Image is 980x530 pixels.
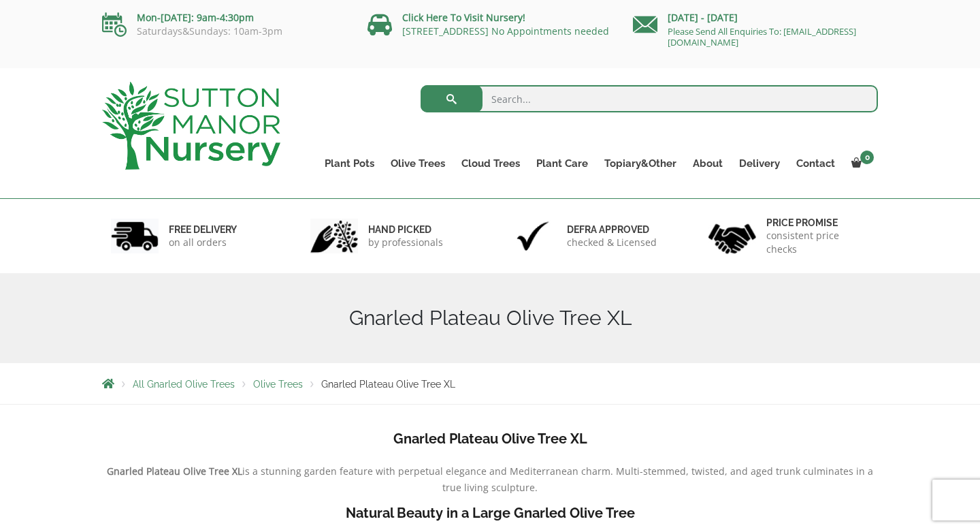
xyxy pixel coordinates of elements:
[102,82,280,170] img: logo
[102,10,347,26] p: Mon-[DATE]: 9am-4:30pm
[509,219,557,253] img: 3.jpg
[731,154,788,173] a: Delivery
[316,154,382,173] a: Plant Pots
[382,154,453,173] a: Olive Trees
[169,236,237,249] p: on all orders
[111,219,159,253] img: 1.jpg
[766,229,870,256] p: consistent price checks
[453,154,528,173] a: Cloud Trees
[402,11,525,24] a: Click Here To Visit Nursery!
[133,379,235,390] a: All Gnarled Olive Trees
[668,25,856,48] a: Please Send All Enquiries To: [EMAIL_ADDRESS][DOMAIN_NAME]
[633,10,878,26] p: [DATE] - [DATE]
[253,379,303,390] a: Olive Trees
[708,215,756,257] img: 4.jpg
[528,154,596,173] a: Plant Care
[685,154,731,173] a: About
[788,154,843,173] a: Contact
[310,219,358,253] img: 2.jpg
[346,505,635,521] b: Natural Beauty in a Large Gnarled Olive Tree
[368,223,443,236] h6: hand picked
[567,223,657,236] h6: Defra approved
[860,151,874,164] span: 0
[242,465,873,494] span: is a stunning garden feature with perpetual elegance and Mediterranean charm. Multi-stemmed, twis...
[567,236,657,249] p: checked & Licensed
[321,379,455,390] span: Gnarled Plateau Olive Tree XL
[102,26,347,37] p: Saturdays&Sundays: 10am-3pm
[102,378,878,389] nav: Breadcrumbs
[421,85,879,112] input: Search...
[169,223,237,236] h6: FREE DELIVERY
[368,236,443,249] p: by professionals
[402,25,609,37] a: [STREET_ADDRESS] No Appointments needed
[107,465,242,478] b: Gnarled Plateau Olive Tree XL
[596,154,685,173] a: Topiary&Other
[843,154,878,173] a: 0
[102,306,878,330] h1: Gnarled Plateau Olive Tree XL
[766,217,870,229] h6: Price promise
[393,431,587,447] b: Gnarled Plateau Olive Tree XL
